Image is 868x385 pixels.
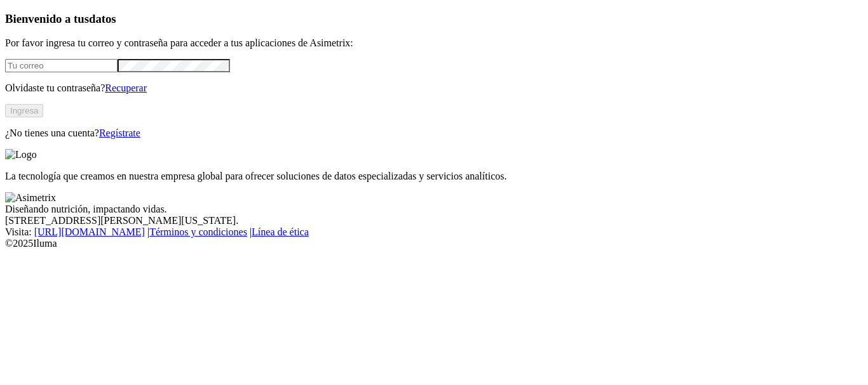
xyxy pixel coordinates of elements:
[5,215,863,226] div: [STREET_ADDRESS][PERSON_NAME][US_STATE].
[5,238,863,249] div: © 2025 Iluma
[5,104,43,117] button: Ingresa
[99,127,140,138] a: Regístrate
[89,12,116,25] span: datos
[5,192,56,204] img: Asimetrix
[5,171,863,182] p: La tecnología que creamos en nuestra empresa global para ofrecer soluciones de datos especializad...
[105,82,147,93] a: Recuperar
[5,59,118,72] input: Tu correo
[5,82,863,94] p: Olvidaste tu contraseña?
[34,226,145,237] a: [URL][DOMAIN_NAME]
[149,226,247,237] a: Términos y condiciones
[5,12,863,26] h3: Bienvenido a tus
[252,226,309,237] a: Línea de ética
[5,37,863,49] p: Por favor ingresa tu correo y contraseña para acceder a tus aplicaciones de Asimetrix:
[5,149,37,160] img: Logo
[5,204,863,215] div: Diseñando nutrición, impactando vidas.
[5,127,863,139] p: ¿No tienes una cuenta?
[5,226,863,238] div: Visita : | |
